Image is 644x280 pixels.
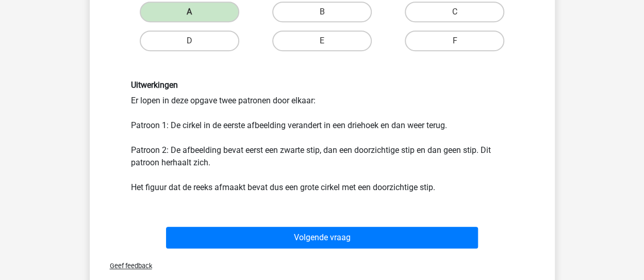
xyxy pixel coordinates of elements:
[405,2,504,22] label: C
[166,227,478,248] button: Volgende vraag
[140,30,239,51] label: D
[123,80,521,193] div: Er lopen in deze opgave twee patronen door elkaar: Patroon 1: De cirkel in de eerste afbeelding v...
[102,262,152,270] span: Geef feedback
[405,30,504,51] label: F
[131,80,514,90] h6: Uitwerkingen
[140,2,239,22] label: A
[272,2,372,22] label: B
[272,30,372,51] label: E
